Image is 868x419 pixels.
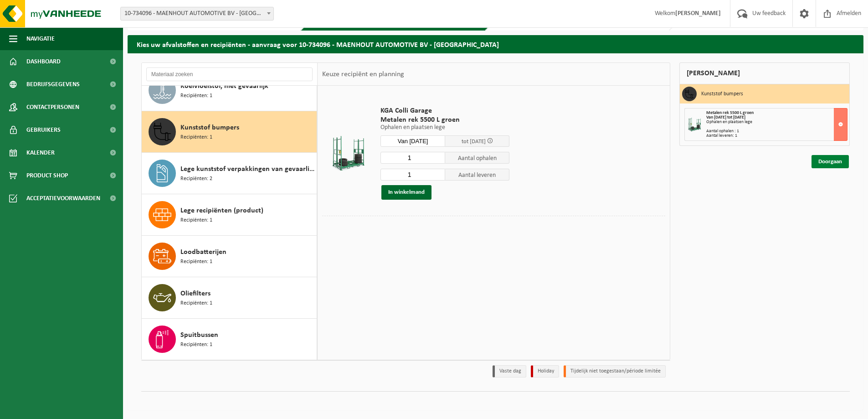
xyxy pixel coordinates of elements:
div: Aantal ophalen : 1 [706,129,847,134]
span: Kalender [26,141,55,164]
span: Aantal ophalen [445,152,510,164]
span: Metalen rek 5500 L groen [706,110,754,115]
button: Lege kunststof verpakkingen van gevaarlijke stoffen Recipiënten: 2 [142,153,317,194]
span: Koelvloeistof, niet gevaarlijk [180,81,268,92]
button: Loodbatterijen Recipiënten: 1 [142,236,317,277]
li: Tijdelijk niet toegestaan/période limitée [564,365,666,378]
span: 10-734096 - MAENHOUT AUTOMOTIVE BV - BRUGGE [120,7,274,21]
button: Spuitbussen Recipiënten: 1 [142,319,317,360]
span: Dashboard [26,50,61,73]
div: Aantal leveren: 1 [706,134,847,138]
span: Contactpersonen [26,96,79,119]
span: Product Shop [26,164,68,187]
span: Kunststof bumpers [180,122,239,133]
h2: Kies uw afvalstoffen en recipiënten - aanvraag voor 10-734096 - MAENHOUT AUTOMOTIVE BV - [GEOGRAP... [128,35,863,53]
span: Recipiënten: 1 [180,133,212,142]
a: Doorgaan [812,155,849,168]
span: Loodbatterijen [180,247,226,258]
div: [PERSON_NAME] [679,62,850,84]
span: Lege recipiënten (product) [180,205,263,216]
strong: [PERSON_NAME] [675,10,721,17]
span: Bedrijfsgegevens [26,73,80,96]
span: Recipiënten: 1 [180,258,212,266]
strong: Van [DATE] tot [DATE] [706,115,745,120]
span: Recipiënten: 2 [180,175,212,183]
button: Kunststof bumpers Recipiënten: 1 [142,111,317,153]
div: Keuze recipiënt en planning [318,63,409,86]
button: Koelvloeistof, niet gevaarlijk Recipiënten: 1 [142,70,317,111]
span: Oliefilters [180,288,211,299]
p: Ophalen en plaatsen lege [380,124,509,131]
div: Ophalen en plaatsen lege [706,120,847,124]
span: 10-734096 - MAENHOUT AUTOMOTIVE BV - BRUGGE [121,7,273,20]
span: Recipiënten: 1 [180,216,212,225]
button: Oliefilters Recipiënten: 1 [142,277,317,319]
li: Holiday [531,365,559,378]
button: In winkelmand [381,185,431,200]
input: Materiaal zoeken [146,67,313,81]
span: Navigatie [26,27,55,50]
input: Selecteer datum [380,135,445,147]
span: KGA Colli Garage [380,106,509,115]
span: Spuitbussen [180,330,218,341]
span: Gebruikers [26,119,61,141]
span: Lege kunststof verpakkingen van gevaarlijke stoffen [180,164,314,175]
span: Aantal leveren [445,169,510,181]
span: Recipiënten: 1 [180,341,212,349]
li: Vaste dag [493,365,526,378]
span: Recipiënten: 1 [180,299,212,308]
h3: Kunststof bumpers [701,87,743,101]
span: Acceptatievoorwaarden [26,187,100,210]
span: Metalen rek 5500 L groen [380,115,509,124]
button: Lege recipiënten (product) Recipiënten: 1 [142,194,317,236]
span: Recipiënten: 1 [180,92,212,100]
span: tot [DATE] [462,139,486,145]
